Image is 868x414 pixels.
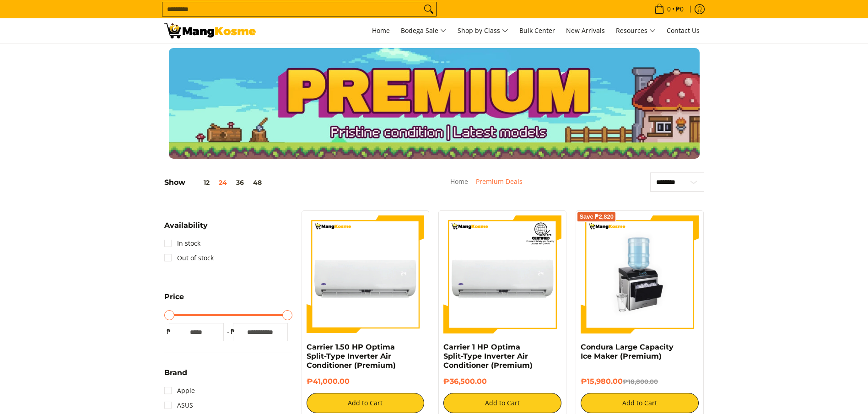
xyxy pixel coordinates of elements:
button: 48 [248,179,266,186]
span: ₱ [228,327,237,336]
img: Premium Deals: Best Premium Home Appliances Sale l Mang Kosme [164,23,256,38]
span: ₱0 [674,6,685,12]
span: Brand [164,369,187,376]
nav: Main Menu [265,18,704,43]
a: ASUS [164,398,193,413]
a: Contact Us [662,18,704,43]
button: Add to Cart [307,393,425,413]
a: Premium Deals [476,177,523,186]
span: Home [372,26,390,35]
a: New Arrivals [561,18,609,43]
span: Price [164,293,184,301]
span: New Arrivals [566,26,605,35]
button: 24 [214,179,232,186]
a: In stock [164,236,200,251]
span: ₱ [164,327,173,336]
span: 0 [666,6,672,12]
span: • [652,4,686,14]
h6: ₱15,980.00 [581,377,699,386]
h5: Show [164,178,266,187]
a: Out of stock [164,251,214,265]
a: Carrier 1.50 HP Optima Split-Type Inverter Air Conditioner (Premium) [307,343,396,370]
a: Condura Large Capacity Ice Maker (Premium) [581,343,674,360]
nav: Breadcrumbs [388,176,586,197]
summary: Open [164,369,187,383]
h6: ₱36,500.00 [443,377,561,386]
a: Bulk Center [515,18,560,43]
span: Shop by Class [458,25,508,37]
summary: Open [164,222,208,236]
button: Add to Cart [443,393,561,413]
a: Home [367,18,394,43]
a: Shop by Class [453,18,513,43]
a: Carrier 1 HP Optima Split-Type Inverter Air Conditioner (Premium) [443,343,533,370]
del: ₱18,800.00 [623,378,658,385]
h6: ₱41,000.00 [307,377,425,386]
span: Bulk Center [519,26,555,35]
img: Carrier 1 HP Optima Split-Type Inverter Air Conditioner (Premium) [443,215,561,333]
button: 36 [232,179,248,186]
a: Bodega Sale [396,18,451,43]
span: Availability [164,222,208,229]
summary: Open [164,293,184,307]
span: Resources [616,25,656,37]
button: Add to Cart [581,393,699,413]
a: Home [450,177,468,186]
span: Save ₱2,820 [579,214,614,220]
button: Search [421,2,436,16]
a: Resources [611,18,660,43]
span: Bodega Sale [401,25,447,37]
button: 12 [185,179,214,186]
img: https://mangkosme.com/products/condura-large-capacity-ice-maker-premium [581,215,699,333]
span: Contact Us [667,26,700,35]
img: Carrier 1.50 HP Optima Split-Type Inverter Air Conditioner (Premium) [307,215,425,333]
a: Apple [164,383,195,398]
